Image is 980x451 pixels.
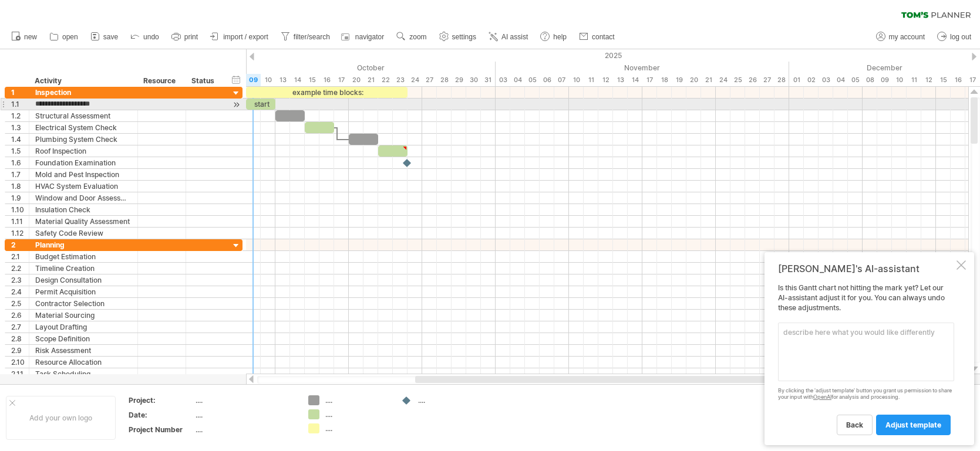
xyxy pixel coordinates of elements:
div: Activity [35,75,131,87]
div: 2.3 [11,274,29,286]
span: log out [950,33,971,41]
div: 1.9 [11,192,29,204]
div: Wednesday, 5 November 2025 [525,74,540,86]
div: 1.2 [11,110,29,121]
div: start [246,99,275,110]
a: AI assist [486,29,531,45]
div: [PERSON_NAME]'s AI-assistant [778,263,954,274]
a: settings [436,29,480,45]
div: Friday, 12 December 2025 [921,74,936,86]
div: Contractor Selection [35,298,132,309]
div: 2.10 [11,357,29,368]
div: Friday, 7 November 2025 [554,74,569,86]
div: Thursday, 11 December 2025 [907,74,921,86]
div: Friday, 21 November 2025 [701,74,716,86]
span: help [553,33,567,41]
div: Inspection [35,87,132,98]
div: 1.7 [11,169,29,180]
span: open [62,33,78,41]
div: Tuesday, 18 November 2025 [657,74,672,86]
div: Friday, 31 October 2025 [481,74,496,86]
div: 1.5 [11,145,29,157]
a: log out [934,29,975,45]
div: Thursday, 27 November 2025 [760,74,774,86]
div: Thursday, 6 November 2025 [540,74,554,86]
div: Thursday, 20 November 2025 [686,74,701,86]
div: Monday, 20 October 2025 [349,74,363,86]
div: .... [196,410,294,420]
a: undo [127,29,163,45]
div: Monday, 24 November 2025 [716,74,730,86]
div: Thursday, 9 October 2025 [246,74,261,86]
div: Friday, 5 December 2025 [848,74,863,86]
div: Thursday, 23 October 2025 [393,74,408,86]
span: navigator [355,33,384,41]
div: Safety Code Review [35,228,132,239]
div: Permit Acquisition [35,286,132,297]
div: Planning [35,239,132,250]
div: Tuesday, 4 November 2025 [510,74,525,86]
div: 2.11 [11,368,29,379]
div: Status [191,75,217,87]
div: Monday, 1 December 2025 [789,74,804,86]
div: Monday, 8 December 2025 [863,74,877,86]
a: adjust template [876,415,951,435]
div: Insulation Check [35,204,132,215]
div: .... [325,395,389,405]
div: Project Number [129,425,193,435]
a: contact [576,29,618,45]
div: Scope Definition [35,333,132,344]
div: Resource Allocation [35,357,132,368]
div: Project: [129,395,193,405]
div: Design Consultation [35,274,132,286]
a: navigator [339,29,388,45]
div: Electrical System Check [35,122,132,133]
div: Mold and Pest Inspection [35,169,132,180]
div: Date: [129,410,193,420]
div: Wednesday, 10 December 2025 [892,74,907,86]
a: help [537,29,570,45]
div: Wednesday, 26 November 2025 [745,74,760,86]
div: 1.6 [11,157,29,168]
span: filter/search [294,33,330,41]
div: HVAC System Evaluation [35,181,132,192]
span: adjust template [885,421,941,429]
div: Wednesday, 12 November 2025 [598,74,613,86]
div: Layout Drafting [35,321,132,333]
span: print [184,33,198,41]
div: Risk Assessment [35,345,132,356]
div: Roof Inspection [35,145,132,157]
div: .... [325,423,389,433]
div: Thursday, 13 November 2025 [613,74,628,86]
div: 1.10 [11,204,29,215]
div: 2.5 [11,298,29,309]
div: 2.2 [11,263,29,274]
div: 2 [11,239,29,250]
div: Friday, 14 November 2025 [628,74,642,86]
a: save [87,29,122,45]
div: .... [325,409,389,419]
a: my account [873,29,928,45]
div: Is this Gantt chart not hitting the mark yet? Let our AI-assistant adjust it for you. You can alw... [778,283,954,435]
div: Tuesday, 28 October 2025 [437,74,452,86]
div: Tuesday, 11 November 2025 [584,74,598,86]
div: Tuesday, 9 December 2025 [877,74,892,86]
div: 2.1 [11,251,29,262]
div: 1.11 [11,216,29,227]
a: zoom [393,29,430,45]
div: 1.3 [11,122,29,133]
span: new [24,33,37,41]
div: Tuesday, 2 December 2025 [804,74,819,86]
div: Thursday, 16 October 2025 [319,74,334,86]
span: undo [143,33,159,41]
div: October 2025 [158,62,496,74]
div: .... [418,395,482,405]
span: contact [592,33,615,41]
div: .... [196,395,294,405]
div: Resource [143,75,179,87]
div: 2.8 [11,333,29,344]
div: Thursday, 30 October 2025 [466,74,481,86]
div: example time blocks: [246,87,408,98]
a: new [8,29,41,45]
a: print [169,29,201,45]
